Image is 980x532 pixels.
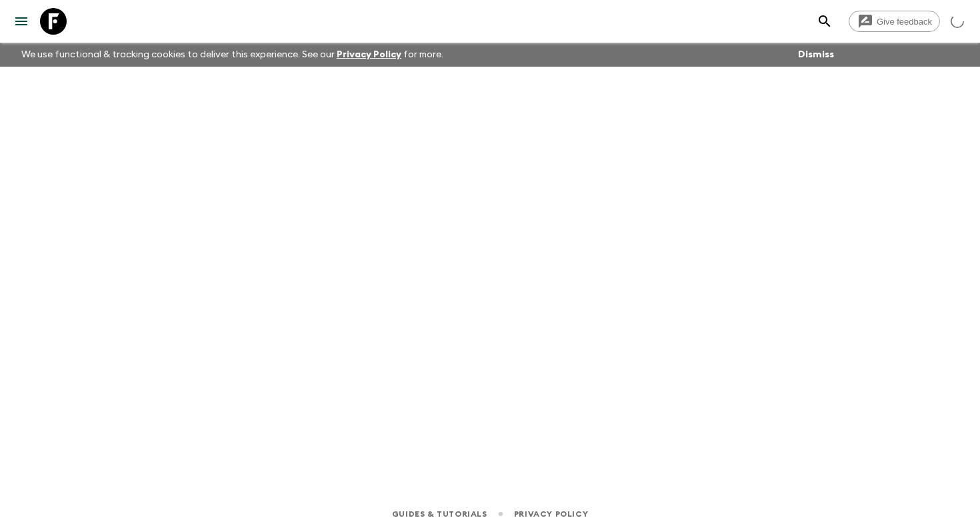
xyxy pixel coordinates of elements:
a: Guides & Tutorials [392,507,487,521]
a: Privacy Policy [514,507,588,521]
a: Give feedback [849,11,940,32]
button: menu [8,8,35,35]
span: Give feedback [869,17,939,27]
p: We use functional & tracking cookies to deliver this experience. See our for more. [16,43,449,67]
button: search adventures [811,8,838,35]
button: Dismiss [795,45,837,64]
a: Privacy Policy [337,50,401,59]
